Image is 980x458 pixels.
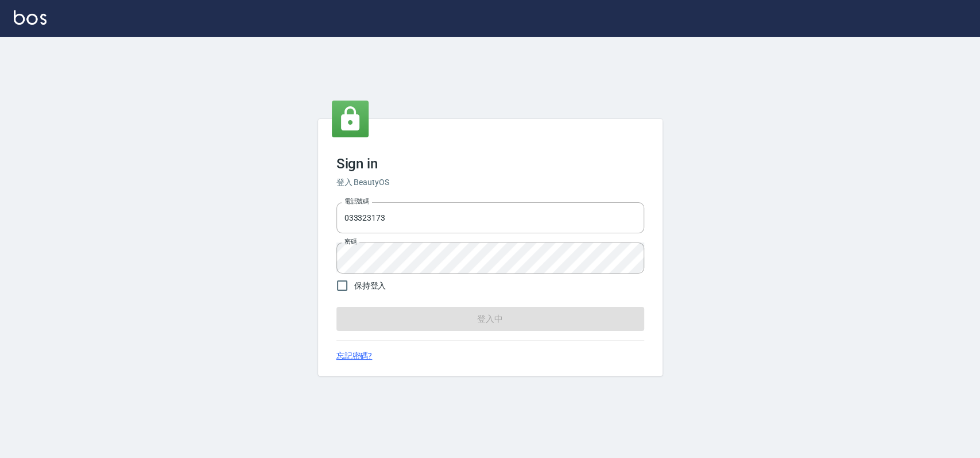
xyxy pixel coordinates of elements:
span: 保持登入 [354,280,386,292]
a: 忘記密碼? [336,350,373,362]
h6: 登入 BeautyOS [336,176,644,188]
label: 密碼 [344,237,357,246]
h3: Sign in [336,156,644,172]
label: 電話號碼 [344,197,369,206]
img: Logo [14,10,47,25]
